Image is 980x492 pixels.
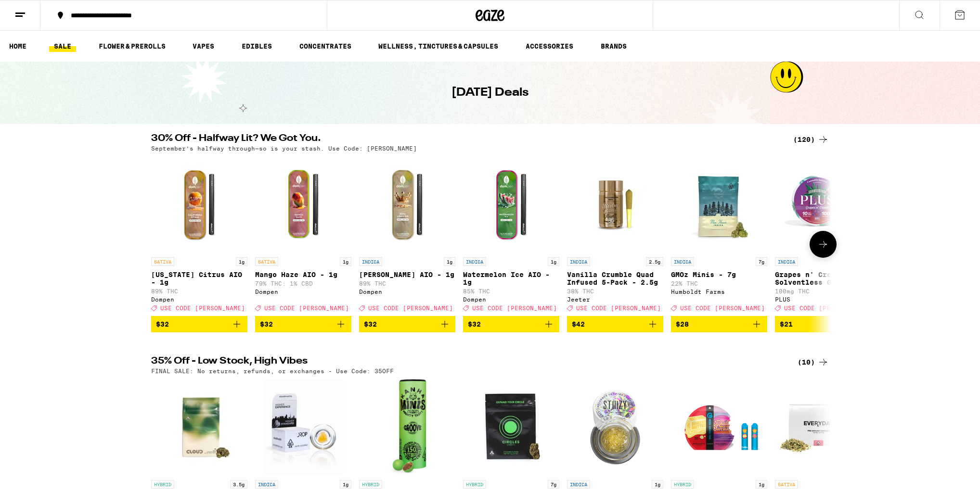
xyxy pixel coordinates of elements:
p: 2.5g [646,257,663,266]
h2: 35% Off - Low Stock, High Vibes [151,356,782,368]
img: Cloud - RS11 - 3.5g [151,379,247,475]
button: Add to bag [151,316,247,332]
p: 3.5g [230,480,247,489]
a: Open page for California Citrus AIO - 1g from Dompen [151,156,247,316]
a: ACCESSORIES [521,40,578,52]
p: 89% THC [151,288,247,294]
p: INDICA [671,257,694,266]
p: 1g [652,480,663,489]
img: Dompen - Mango Haze AIO - 1g [255,156,351,252]
p: INDICA [463,257,486,266]
img: Everyday - Apple Jack Pre-Ground - 14g [775,379,871,475]
button: Add to bag [671,316,767,332]
span: USE CODE [PERSON_NAME] [576,305,661,311]
a: Open page for Mango Haze AIO - 1g from Dompen [255,156,351,316]
p: SATIVA [255,257,278,266]
img: Cookies - BernieHana Butter/ Tequila Sunrise 3 in 1 AIO - 1g [671,379,767,475]
button: Add to bag [463,316,559,332]
p: 1g [340,257,351,266]
span: $32 [156,320,169,328]
a: (10) [798,356,829,368]
span: USE CODE [PERSON_NAME] [368,305,453,311]
p: 38% THC [567,288,663,294]
h1: [DATE] Deals [451,85,529,101]
p: FINAL SALE: No returns, refunds, or exchanges - Use Code: 35OFF [151,368,394,374]
p: INDICA [567,480,590,489]
p: 89% THC [359,280,455,287]
button: Add to bag [775,316,871,332]
a: (120) [793,134,829,145]
img: Dompen - Watermelon Ice AIO - 1g [463,156,559,252]
p: 22% THC [671,280,767,287]
p: INDICA [255,480,278,489]
img: Jeeter - Vanilla Crumble Quad Infused 5-Pack - 2.5g [567,156,663,252]
a: Open page for Vanilla Crumble Quad Infused 5-Pack - 2.5g from Jeeter [567,156,663,316]
a: Open page for Grapes n' Cream Solventless Gummies from PLUS [775,156,871,316]
p: HYBRID [671,480,694,489]
a: HOME [4,40,31,52]
div: Dompen [463,296,559,303]
img: Circles Base Camp - Lantz - 7g [463,379,559,475]
img: STIIIZY - Papaya Punch Live Resin Diamonds - 1g [567,379,663,475]
img: Humboldt Farms - GMOz Minis - 7g [671,156,767,252]
span: USE CODE [PERSON_NAME] [680,305,765,311]
p: HYBRID [151,480,174,489]
p: INDICA [359,257,382,266]
a: CONCENTRATES [295,40,356,52]
p: Mango Haze AIO - 1g [255,271,351,278]
span: USE CODE [PERSON_NAME] [160,305,245,311]
a: Open page for Watermelon Ice AIO - 1g from Dompen [463,156,559,316]
img: Dompen - King Louis XIII AIO - 1g [359,156,455,252]
p: 100mg THC [775,288,871,294]
p: HYBRID [359,480,382,489]
img: Dompen - California Citrus AIO - 1g [151,156,247,252]
h2: 30% Off - Halfway Lit? We Got You. [151,134,782,145]
p: 1g [340,480,351,489]
p: 1g [756,480,767,489]
a: EDIBLES [237,40,277,52]
span: $32 [364,320,377,328]
img: GoldDrop - Glitter Bomb Sugar - 1g [263,379,343,475]
a: SALE [49,40,76,52]
p: HYBRID [463,480,486,489]
a: BRANDS [596,40,632,52]
p: INDICA [775,257,798,266]
p: INDICA [567,257,590,266]
a: FLOWER & PREROLLS [94,40,170,52]
p: [PERSON_NAME] AIO - 1g [359,271,455,278]
p: SATIVA [151,257,174,266]
p: [US_STATE] Citrus AIO - 1g [151,271,247,286]
a: Open page for GMOz Minis - 7g from Humboldt Farms [671,156,767,316]
div: Humboldt Farms [671,289,767,295]
button: Add to bag [359,316,455,332]
p: 1g [444,257,455,266]
div: PLUS [775,296,871,303]
p: Grapes n' Cream Solventless Gummies [775,271,871,286]
p: 1g [236,257,247,266]
span: $21 [780,320,793,328]
span: $32 [260,320,273,328]
span: $28 [676,320,689,328]
span: $42 [572,320,585,328]
p: September’s halfway through—so is your stash. Use Code: [PERSON_NAME] [151,145,417,151]
a: Open page for King Louis XIII AIO - 1g from Dompen [359,156,455,316]
p: Watermelon Ice AIO - 1g [463,271,559,286]
div: Dompen [359,289,455,295]
button: Add to bag [567,316,663,332]
p: 7g [756,257,767,266]
img: PLUS - Grapes n' Cream Solventless Gummies [775,156,871,252]
p: 85% THC [463,288,559,294]
a: WELLNESS, TINCTURES & CAPSULES [374,40,503,52]
p: SATIVA [775,480,798,489]
p: GMOz Minis - 7g [671,271,767,278]
span: USE CODE [PERSON_NAME] [472,305,557,311]
p: 7g [548,480,559,489]
div: Dompen [255,289,351,295]
span: USE CODE [PERSON_NAME] [264,305,349,311]
span: USE CODE [PERSON_NAME] [784,305,869,311]
p: 1g [548,257,559,266]
p: 79% THC: 1% CBD [255,280,351,287]
p: Vanilla Crumble Quad Infused 5-Pack - 2.5g [567,271,663,286]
